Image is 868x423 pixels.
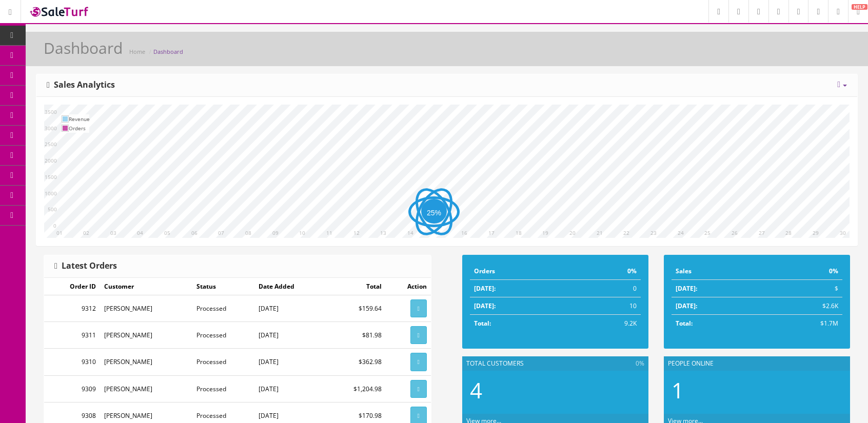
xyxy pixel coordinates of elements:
[676,319,693,328] strong: Total:
[254,295,326,322] td: [DATE]
[153,48,183,55] a: Dashboard
[762,280,842,297] td: $
[326,349,386,375] td: $362.98
[54,261,117,271] h3: Latest Orders
[100,295,192,322] td: [PERSON_NAME]
[100,349,192,375] td: [PERSON_NAME]
[474,319,491,328] strong: Total:
[462,356,648,371] div: Total Customers
[69,114,90,124] td: Revenue
[326,278,386,295] td: Total
[326,322,386,349] td: $81.98
[44,278,100,295] td: Order ID
[192,322,254,349] td: Processed
[254,375,326,402] td: [DATE]
[762,297,842,315] td: $2.6K
[386,278,431,295] td: Action
[672,378,842,402] h2: 1
[100,278,192,295] td: Customer
[44,39,123,56] h1: Dashboard
[474,284,496,293] strong: [DATE]:
[254,278,326,295] td: Date Added
[326,375,386,402] td: $1,204.98
[192,295,254,322] td: Processed
[852,4,867,10] span: HELP
[44,295,100,322] td: 9312
[192,278,254,295] td: Status
[664,356,850,371] div: People Online
[676,284,697,293] strong: [DATE]:
[676,301,697,310] strong: [DATE]:
[571,280,641,297] td: 0
[672,263,762,280] td: Sales
[100,322,192,349] td: [PERSON_NAME]
[192,349,254,375] td: Processed
[571,263,641,280] td: 0%
[44,349,100,375] td: 9310
[29,5,90,18] img: SaleTurf
[571,297,641,315] td: 10
[47,80,115,90] h3: Sales Analytics
[636,359,644,368] span: 0%
[470,378,641,402] h2: 4
[129,48,145,55] a: Home
[474,301,496,310] strong: [DATE]:
[762,263,842,280] td: 0%
[100,375,192,402] td: [PERSON_NAME]
[254,322,326,349] td: [DATE]
[44,375,100,402] td: 9309
[254,349,326,375] td: [DATE]
[192,375,254,402] td: Processed
[571,315,641,332] td: 9.2K
[326,295,386,322] td: $159.64
[470,263,571,280] td: Orders
[69,124,90,133] td: Orders
[44,322,100,349] td: 9311
[762,315,842,332] td: $1.7M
